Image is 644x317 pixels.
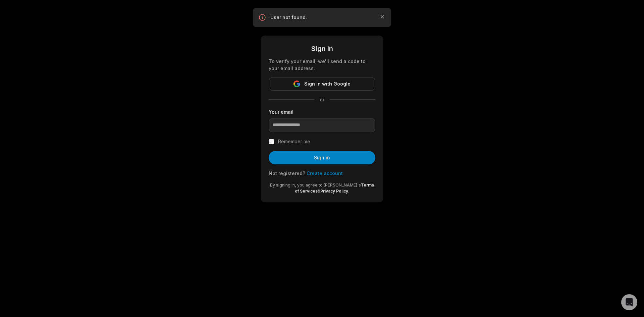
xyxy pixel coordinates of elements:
a: Terms of Services [295,182,374,194]
span: & [318,189,320,194]
button: Sign in [269,151,375,164]
div: Open Intercom Messenger [621,294,637,310]
a: Create account [307,170,343,176]
button: Sign in with Google [269,77,375,91]
label: Remember me [278,138,310,146]
span: or [314,96,330,103]
span: Not registered? [269,170,305,176]
div: To verify your email, we'll send a code to your email address. [269,58,375,72]
div: Sign in [269,44,375,54]
span: Sign in with Google [304,80,351,88]
span: . [348,189,349,194]
label: Your email [269,108,375,115]
span: By signing in, you agree to [PERSON_NAME]'s [270,182,361,188]
p: User not found. [270,14,374,21]
a: Privacy Policy [320,189,348,194]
